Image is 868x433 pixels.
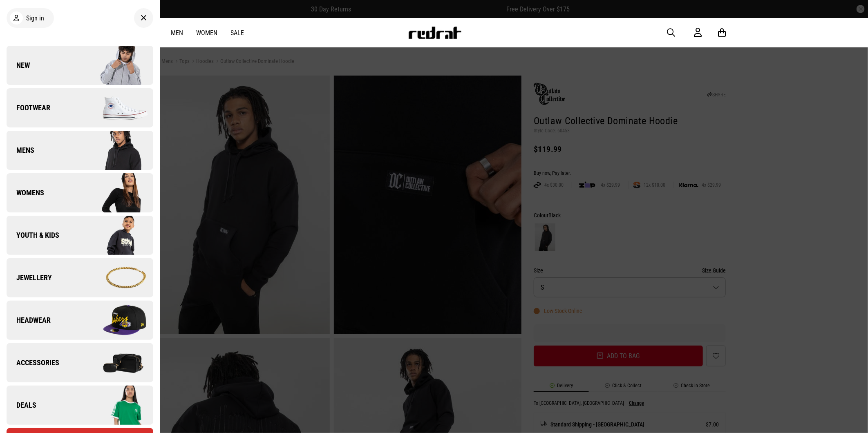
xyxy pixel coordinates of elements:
span: Sign in [26,14,44,22]
span: Headwear [7,315,51,325]
span: Womens [7,188,44,198]
a: Deals Company [7,386,153,425]
img: Company [80,385,153,426]
a: Accessories Company [7,343,153,382]
a: Womens Company [7,173,153,212]
a: Men [171,29,183,37]
a: Sale [230,29,244,37]
img: Company [80,257,153,298]
span: Youth & Kids [7,230,59,240]
img: Company [80,87,153,128]
img: Redrat logo [408,27,462,39]
span: Mens [7,145,34,155]
a: Jewellery Company [7,258,153,297]
span: New [7,60,30,70]
img: Company [80,215,153,256]
a: New Company [7,46,153,85]
a: Youth & Kids Company [7,216,153,255]
button: Open LiveChat chat widget [7,3,31,28]
a: Headwear Company [7,301,153,340]
a: Footwear Company [7,88,153,127]
span: Footwear [7,103,50,113]
img: Company [80,172,153,213]
span: Accessories [7,358,59,368]
img: Company [80,130,153,171]
img: Company [80,45,153,86]
span: Jewellery [7,273,52,283]
img: Company [80,300,153,341]
a: Women [196,29,217,37]
a: Mens Company [7,131,153,170]
img: Company [80,342,153,383]
span: Deals [7,400,36,410]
